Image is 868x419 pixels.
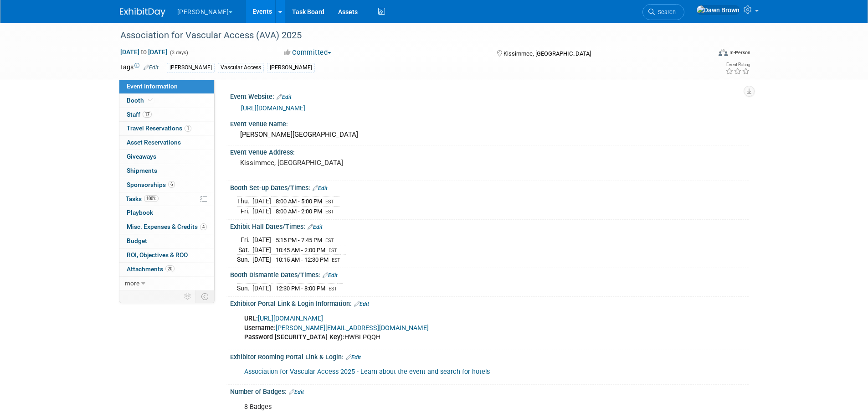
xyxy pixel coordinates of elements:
img: Format-Inperson.png [719,49,728,56]
div: Booth Dismantle Dates/Times: [230,268,749,280]
span: 8:00 AM - 5:00 PM [276,198,322,205]
div: HWBLPQQH [238,310,648,346]
span: (3 days) [169,50,188,56]
td: Tags [120,62,159,73]
td: Sun. [237,284,252,293]
a: Attachments20 [119,263,214,276]
div: 8 Badges [238,398,648,416]
a: Budget [119,234,214,248]
span: Misc. Expenses & Credits [127,223,207,230]
div: Event Website: [230,90,749,102]
b: URL: [244,315,258,322]
div: Event Rating [725,62,750,67]
a: Giveaways [119,150,214,164]
a: Staff17 [119,108,214,122]
a: Edit [308,224,323,230]
a: Edit [323,272,338,279]
div: Vascular Access [218,63,264,72]
div: In-Person [729,49,750,56]
span: Attachments [127,265,175,273]
div: [PERSON_NAME] [267,63,315,72]
span: ROI, Objectives & ROO [127,251,188,259]
td: [DATE] [252,284,271,293]
div: Association for Vascular Access (AVA) 2025 [117,27,697,44]
span: Playbook [127,209,153,216]
span: Staff [127,111,152,118]
span: 8:00 AM - 2:00 PM [276,208,322,215]
a: Tasks100% [119,192,214,206]
span: Booth [127,97,154,104]
a: Asset Reservations [119,136,214,150]
pre: Kissimmee, [GEOGRAPHIC_DATA] [240,159,436,167]
a: Association for Vascular Access 2025 - Learn about the event and search for hotels [244,368,490,376]
span: EST [325,238,334,243]
b: Username: [244,324,276,332]
a: Booth [119,94,214,108]
a: Sponsorships6 [119,178,214,192]
a: Edit [346,354,361,361]
div: Number of Badges: [230,385,749,397]
button: Committed [281,48,335,57]
a: Edit [289,389,304,395]
a: more [119,277,214,290]
span: EST [332,257,340,263]
span: Asset Reservations [127,139,181,146]
span: Giveaways [127,153,156,160]
td: [DATE] [252,255,271,264]
div: Exhibitor Portal Link & Login Information: [230,297,749,309]
div: Event Venue Address: [230,145,749,157]
span: 17 [143,111,152,118]
td: [DATE] [252,207,271,216]
span: 4 [200,223,207,230]
span: 12:30 PM - 8:00 PM [276,285,325,292]
span: EST [325,199,334,205]
a: [PERSON_NAME][EMAIL_ADDRESS][DOMAIN_NAME] [276,324,429,332]
img: Dawn Brown [696,5,740,15]
span: Tasks [126,195,159,202]
a: ROI, Objectives & ROO [119,248,214,262]
td: Personalize Event Tab Strip [180,290,196,302]
td: [DATE] [252,235,271,245]
a: Edit [354,301,369,307]
a: Playbook [119,206,214,220]
span: to [139,48,148,56]
span: [DATE] [DATE] [120,48,168,56]
div: Exhibit Hall Dates/Times: [230,220,749,232]
div: Booth Set-up Dates/Times: [230,181,749,193]
td: Fri. [237,207,252,216]
a: Edit [313,185,328,191]
b: Password [SECURITY_DATA] Key): [244,333,344,341]
div: Exhibitor Rooming Portal Link & Login: [230,350,749,362]
span: 10:45 AM - 2:00 PM [276,247,325,253]
a: Shipments [119,164,214,178]
span: EST [329,248,337,253]
span: Kissimmee, [GEOGRAPHIC_DATA] [503,50,591,57]
img: ExhibitDay [120,8,165,17]
span: Event Information [127,83,178,90]
i: Booth reservation complete [148,98,153,103]
span: EST [325,209,334,215]
a: Edit [144,64,159,71]
a: [URL][DOMAIN_NAME] [258,315,323,322]
span: 100% [144,195,159,202]
span: 1 [185,125,191,132]
a: [URL][DOMAIN_NAME] [241,104,305,112]
div: [PERSON_NAME] [167,63,215,72]
div: Event Venue Name: [230,117,749,129]
td: Sat. [237,245,252,255]
td: Sun. [237,255,252,264]
span: 6 [168,181,175,188]
span: EST [329,286,337,292]
td: Toggle Event Tabs [195,290,214,302]
span: Budget [127,237,147,244]
span: Shipments [127,167,157,174]
span: 5:15 PM - 7:45 PM [276,237,322,243]
div: Event Format [657,47,751,61]
td: Thu. [237,197,252,207]
span: Sponsorships [127,181,175,188]
a: Misc. Expenses & Credits4 [119,220,214,234]
td: [DATE] [252,197,271,207]
span: 10:15 AM - 12:30 PM [276,256,329,263]
td: [DATE] [252,245,271,255]
td: Fri. [237,235,252,245]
